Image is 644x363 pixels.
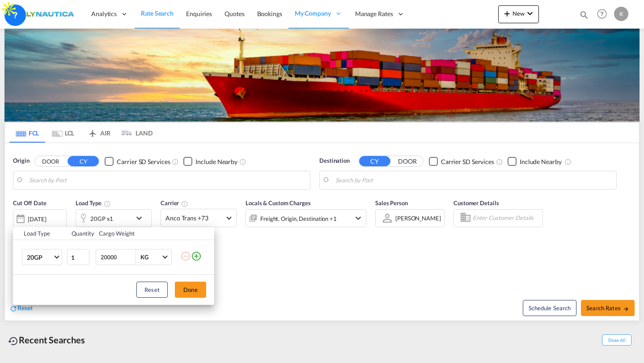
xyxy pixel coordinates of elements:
button: Done [175,282,206,298]
md-icon: icon-plus-circle-outline [191,251,202,262]
div: Cargo Weight [99,229,175,237]
th: Quantity [66,227,94,240]
input: Qty [67,249,89,265]
span: 20GP [27,253,53,262]
th: Load Type [13,227,66,240]
button: Reset [136,282,168,298]
md-icon: icon-minus-circle-outline [180,251,191,262]
md-select: Choose: 20GP [22,249,62,265]
input: Enter Weight [100,249,136,265]
div: KG [140,253,148,261]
